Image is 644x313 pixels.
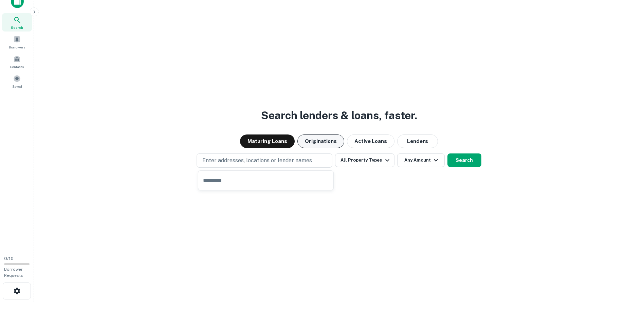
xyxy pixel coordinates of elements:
iframe: Chat Widget [610,259,644,291]
span: Search [11,25,23,30]
button: Lenders [397,134,438,148]
button: Active Loans [347,134,394,148]
a: Contacts [2,53,32,71]
span: Borrower Requests [4,267,23,278]
span: 0 / 10 [4,256,14,261]
h3: Search lenders & loans, faster. [261,107,417,124]
a: Search [2,13,32,32]
button: Enter addresses, locations or lender names [197,153,332,168]
button: Any Amount [397,153,445,167]
span: Borrowers [9,44,25,50]
p: Enter addresses, locations or lender names [202,156,312,165]
button: Search [447,153,481,167]
span: Saved [12,84,22,89]
button: Maturing Loans [240,134,295,148]
button: Originations [297,134,344,148]
span: Contacts [10,64,24,69]
button: All Property Types [335,153,394,167]
a: Saved [2,72,32,90]
a: Borrowers [2,33,32,51]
